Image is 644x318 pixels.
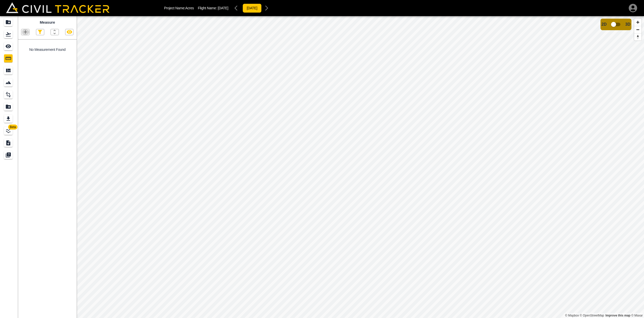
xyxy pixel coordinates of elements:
button: Zoom in [634,19,641,26]
a: Mapbox [565,314,579,317]
button: [DATE] [243,4,262,13]
a: OpenStreetMap [580,314,604,317]
a: Maxar [631,314,643,317]
p: Flight Name: [198,6,228,10]
span: 2D [601,22,607,27]
button: Zoom out [634,26,641,33]
span: 3D [625,22,630,27]
a: Map feedback [606,314,630,317]
p: Project Name: Acres [164,6,194,10]
canvas: Map [77,16,644,318]
img: Civil Tracker [6,2,109,13]
span: [DATE] [218,6,228,10]
button: Reset bearing to north [634,33,641,41]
